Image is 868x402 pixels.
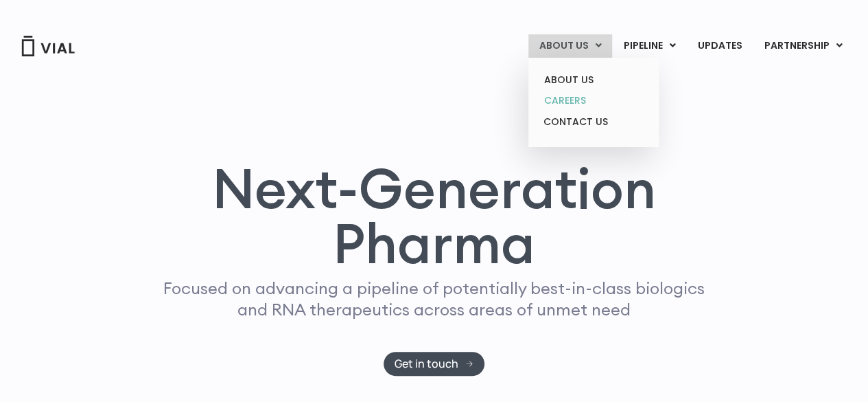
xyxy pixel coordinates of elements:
[533,111,653,133] a: CONTACT US
[395,359,458,369] span: Get in touch
[613,34,686,58] a: PIPELINEMenu Toggle
[158,278,711,320] p: Focused on advancing a pipeline of potentially best-in-class biologics and RNA therapeutics acros...
[753,34,854,58] a: PARTNERSHIPMenu Toggle
[528,34,612,58] a: ABOUT USMenu Toggle
[687,34,753,58] a: UPDATES
[137,161,731,271] h1: Next-Generation Pharma
[533,90,653,111] a: CAREERS
[533,69,653,91] a: ABOUT US
[21,36,75,56] img: Vial Logo
[384,352,484,376] a: Get in touch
